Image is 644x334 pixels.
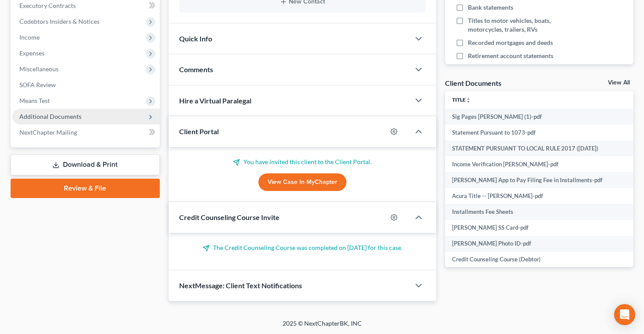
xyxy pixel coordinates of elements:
[19,18,99,25] span: Codebtors Insiders & Notices
[452,96,471,103] a: Titleunfold_more
[179,96,251,105] span: Hire a Virtual Paralegal
[468,3,513,12] span: Bank statements
[179,127,219,136] span: Client Portal
[608,80,630,86] a: View All
[19,97,50,104] span: Means Test
[19,33,40,41] span: Income
[179,158,426,166] p: You have invited this client to the Client Portal.
[11,154,160,175] a: Download & Print
[179,34,212,43] span: Quick Info
[179,243,426,252] p: The Credit Counseling Course was completed on [DATE] for this case.
[468,16,579,34] span: Titles to motor vehicles, boats, motorcycles, trailers, RVs
[19,128,77,136] span: NextChapter Mailing
[179,281,302,290] span: NextMessage: Client Text Notifications
[19,65,59,73] span: Miscellaneous
[445,78,501,88] div: Client Documents
[12,77,160,93] a: SOFA Review
[468,38,553,47] span: Recorded mortgages and deeds
[466,98,471,103] i: unfold_more
[19,113,81,120] span: Additional Documents
[179,65,213,73] span: Comments
[179,213,280,221] span: Credit Counseling Course Invite
[11,179,160,198] a: Review & File
[258,173,346,191] a: View Case in MyChapter
[19,81,56,88] span: SOFA Review
[19,49,44,57] span: Expenses
[614,304,635,325] div: Open Intercom Messenger
[468,51,553,60] span: Retirement account statements
[12,125,160,140] a: NextChapter Mailing
[19,2,76,9] span: Executory Contracts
